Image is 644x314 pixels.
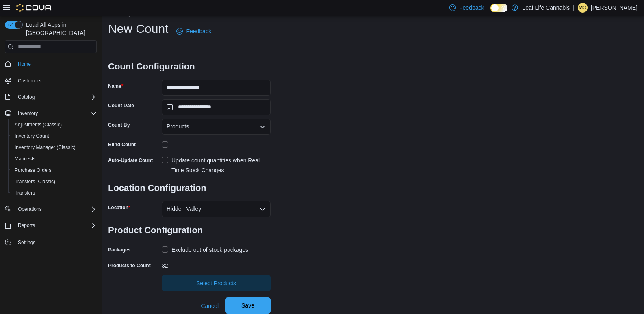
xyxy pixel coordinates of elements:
[2,236,100,248] button: Settings
[11,165,97,175] span: Purchase Orders
[259,206,266,212] button: Open list of options
[578,3,588,13] div: Morgan O'Neill
[15,133,49,139] span: Inventory Count
[5,55,97,269] nav: Complex example
[108,247,130,253] label: Packages
[8,176,100,187] button: Transfers (Classic)
[15,92,97,102] span: Catalog
[11,165,55,175] a: Purchase Orders
[171,245,248,255] div: Exclude out of stock packages
[23,21,97,37] span: Load All Apps in [GEOGRAPHIC_DATA]
[8,153,100,165] button: Manifests
[459,4,484,12] span: Feedback
[15,76,97,86] span: Customers
[490,12,491,13] span: Dark Mode
[11,143,97,152] span: Inventory Manager (Classic)
[15,178,55,185] span: Transfers (Classic)
[108,102,134,109] label: Count Date
[11,120,97,130] span: Adjustments (Classic)
[16,4,52,12] img: Cova
[11,154,97,164] span: Manifests
[8,187,100,199] button: Transfers
[15,204,97,214] span: Operations
[8,142,100,153] button: Inventory Manager (Classic)
[108,141,136,148] div: Blind Count
[15,59,97,69] span: Home
[11,131,52,141] a: Inventory Count
[201,302,219,310] span: Cancel
[2,220,100,231] button: Reports
[15,144,76,151] span: Inventory Manager (Classic)
[167,204,201,214] span: Hidden Valley
[108,217,271,243] h3: Product Configuration
[108,157,153,164] label: Auto-Update Count
[18,61,31,67] span: Home
[522,3,570,13] p: Leaf Life Cannabis
[15,221,97,230] span: Reports
[573,3,575,13] p: |
[15,76,45,86] a: Customers
[11,177,59,186] a: Transfers (Classic)
[8,119,100,130] button: Adjustments (Classic)
[171,156,271,175] div: Update count quantities when Real Time Stock Changes
[15,59,34,69] a: Home
[259,123,266,130] button: Open list of options
[186,27,211,35] span: Feedback
[18,239,35,246] span: Settings
[162,99,271,115] input: Press the down key to open a popover containing a calendar.
[15,121,62,128] span: Adjustments (Classic)
[11,120,65,130] a: Adjustments (Classic)
[15,156,35,162] span: Manifests
[490,4,507,12] input: Dark Mode
[108,54,271,80] h3: Count Configuration
[2,204,100,215] button: Operations
[108,262,151,269] label: Products to Count
[15,92,38,102] button: Catalog
[108,204,130,211] label: Location
[2,108,100,119] button: Inventory
[162,275,271,291] button: Select Products
[108,175,271,201] h3: Location Configuration
[579,3,586,13] span: MO
[15,108,97,118] span: Inventory
[18,110,38,117] span: Inventory
[18,78,41,84] span: Customers
[15,237,97,247] span: Settings
[11,154,39,164] a: Manifests
[2,58,100,70] button: Home
[8,165,100,176] button: Purchase Orders
[18,206,42,212] span: Operations
[15,204,45,214] button: Operations
[11,177,97,186] span: Transfers (Classic)
[162,259,271,269] div: 32
[11,188,38,198] a: Transfers
[15,108,41,118] button: Inventory
[2,91,100,103] button: Catalog
[196,279,236,287] span: Select Products
[167,121,189,131] span: Products
[241,301,254,310] span: Save
[108,83,123,89] label: Name
[108,21,168,37] h1: New Count
[197,298,222,314] button: Cancel
[15,221,38,230] button: Reports
[108,122,130,128] label: Count By
[173,23,214,39] a: Feedback
[11,131,97,141] span: Inventory Count
[15,167,52,173] span: Purchase Orders
[591,3,637,13] p: [PERSON_NAME]
[8,130,100,142] button: Inventory Count
[18,94,35,100] span: Catalog
[15,238,39,247] a: Settings
[2,75,100,87] button: Customers
[11,143,79,152] a: Inventory Manager (Classic)
[18,222,35,229] span: Reports
[11,188,97,198] span: Transfers
[225,297,271,314] button: Save
[15,190,35,196] span: Transfers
